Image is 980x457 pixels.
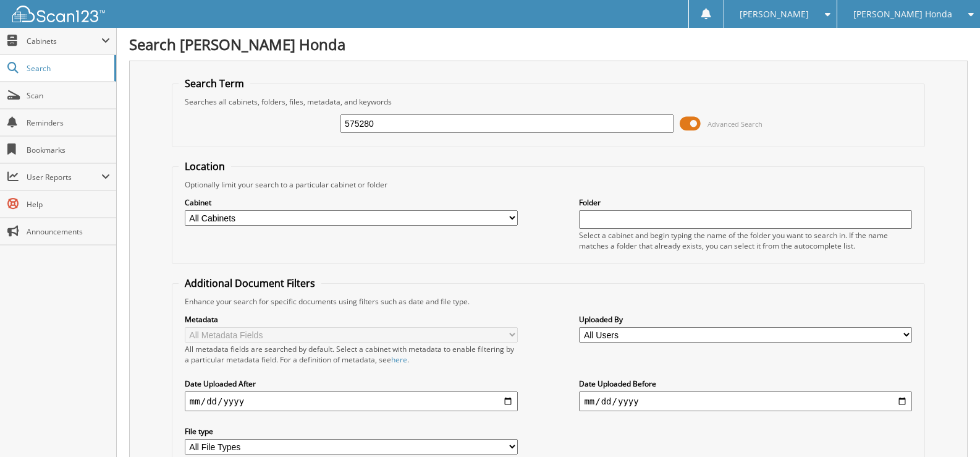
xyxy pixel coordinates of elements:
span: Help [27,199,110,210]
label: Folder [579,197,912,208]
legend: Search Term [179,77,250,90]
label: Date Uploaded Before [579,378,912,389]
span: User Reports [27,172,101,182]
label: Date Uploaded After [185,378,518,389]
legend: Additional Document Filters [179,276,321,290]
div: All metadata fields are searched by default. Select a cabinet with metadata to enable filtering b... [185,344,518,365]
label: Cabinet [185,197,518,208]
label: Uploaded By [579,314,912,325]
iframe: Chat Widget [918,398,980,457]
div: Searches all cabinets, folders, files, metadata, and keywords [179,96,918,107]
span: Cabinets [27,36,101,46]
label: File type [185,426,518,437]
span: [PERSON_NAME] [740,11,809,18]
legend: Location [179,160,231,173]
img: scan123-logo-white.svg [12,6,105,22]
div: Enhance your search for specific documents using filters such as date and file type. [179,296,918,307]
span: [PERSON_NAME] Honda [853,11,952,18]
span: Announcements [27,226,110,237]
h1: Search [PERSON_NAME] Honda [129,34,968,54]
span: Search [27,63,108,74]
a: here [391,354,407,365]
span: Scan [27,90,110,101]
span: Bookmarks [27,145,110,155]
label: Metadata [185,314,518,325]
div: Optionally limit your search to a particular cabinet or folder [179,179,918,190]
input: start [185,391,518,411]
span: Reminders [27,117,110,128]
div: Select a cabinet and begin typing the name of the folder you want to search in. If the name match... [579,230,912,251]
span: Advanced Search [708,119,762,129]
input: end [579,391,912,411]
